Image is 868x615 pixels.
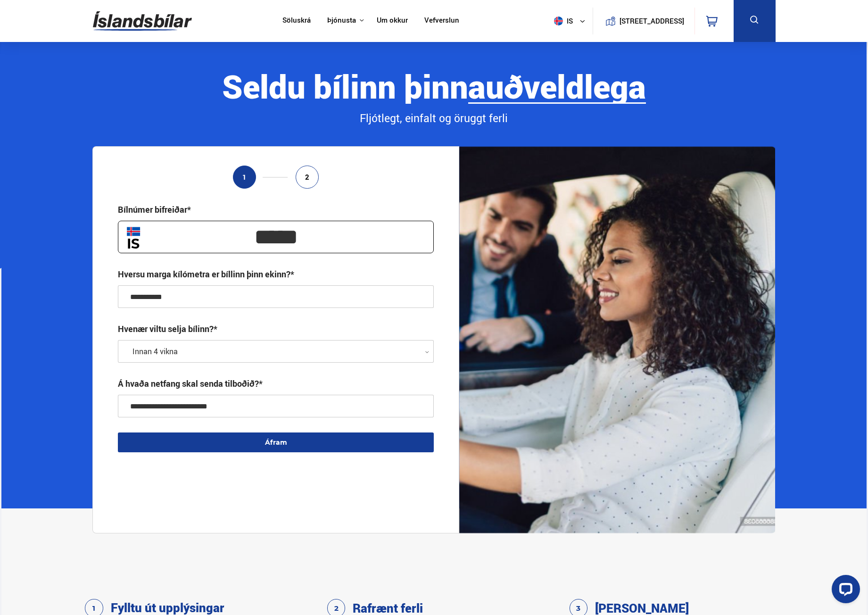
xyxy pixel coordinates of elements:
[554,17,563,25] img: svg+xml;base64,PHN2ZyB4bWxucz0iaHR0cDovL3d3dy53My5vcmcvMjAwMC9zdmciIHdpZHRoPSI1MTIiIGhlaWdodD0iNT...
[93,6,192,36] img: G0Ugv5HjCgRt.svg
[118,268,294,280] div: Hversu marga kílómetra er bíllinn þinn ekinn?*
[92,68,775,104] div: Seldu bílinn þinn
[824,571,864,611] iframe: LiveChat chat widget
[92,110,775,126] div: Fljótlegt, einfalt og öruggt ferli
[118,432,434,452] button: Áfram
[118,378,263,389] div: Á hvaða netfang skal senda tilboðið?*
[468,64,646,108] b: auðveldlega
[550,7,593,35] button: is
[377,16,408,26] a: Um okkur
[598,8,689,34] a: [STREET_ADDRESS]
[242,173,247,181] span: 1
[305,173,309,181] span: 2
[550,17,574,25] span: is
[424,16,459,26] a: Vefverslun
[118,323,217,334] label: Hvenær viltu selja bílinn?*
[327,16,356,25] button: Þjónusta
[282,16,311,26] a: Söluskrá
[623,17,681,25] button: [STREET_ADDRESS]
[118,204,191,215] div: Bílnúmer bifreiðar*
